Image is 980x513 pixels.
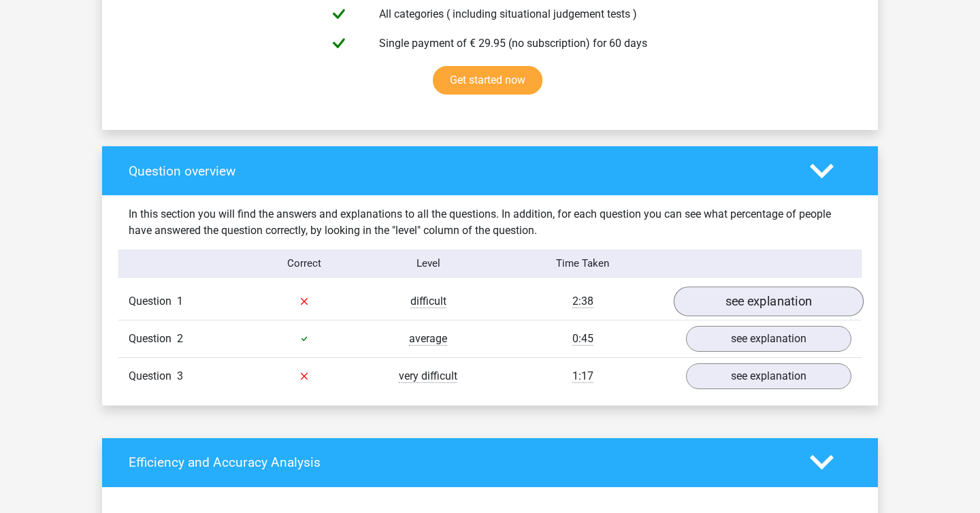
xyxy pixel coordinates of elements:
[129,293,177,310] span: Question
[129,368,177,384] span: Question
[686,363,851,389] a: see explanation
[366,256,490,271] div: Level
[490,256,676,271] div: Time Taken
[399,369,457,383] span: very difficult
[572,295,593,308] span: 2:38
[410,295,446,308] span: difficult
[177,295,183,308] span: 1
[243,256,367,271] div: Correct
[177,369,183,382] span: 3
[572,369,593,383] span: 1:17
[433,66,542,95] a: Get started now
[129,331,177,347] span: Question
[409,332,447,346] span: average
[118,206,862,239] div: In this section you will find the answers and explanations to all the questions. In addition, for...
[129,163,789,179] h4: Question overview
[177,332,183,345] span: 2
[572,332,593,346] span: 0:45
[686,326,851,352] a: see explanation
[129,454,789,470] h4: Efficiency and Accuracy Analysis
[674,286,864,316] a: see explanation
